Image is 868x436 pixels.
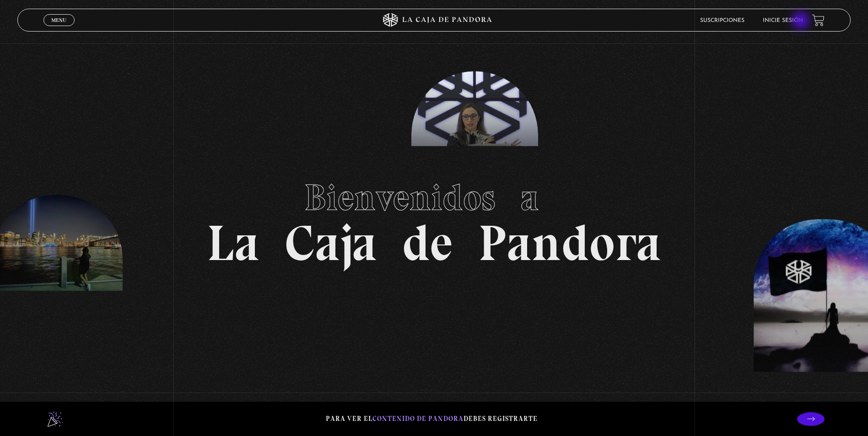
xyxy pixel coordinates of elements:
[51,17,66,23] span: Menu
[700,18,744,23] a: Suscripciones
[304,175,564,219] span: Bienvenidos a
[326,413,538,425] p: Para ver el debes registrarte
[812,14,825,27] a: View your shopping cart
[372,415,464,423] span: contenido de Pandora
[207,168,661,268] h1: La Caja de Pandora
[49,25,70,32] span: Cerrar
[763,18,803,23] a: Inicie sesión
